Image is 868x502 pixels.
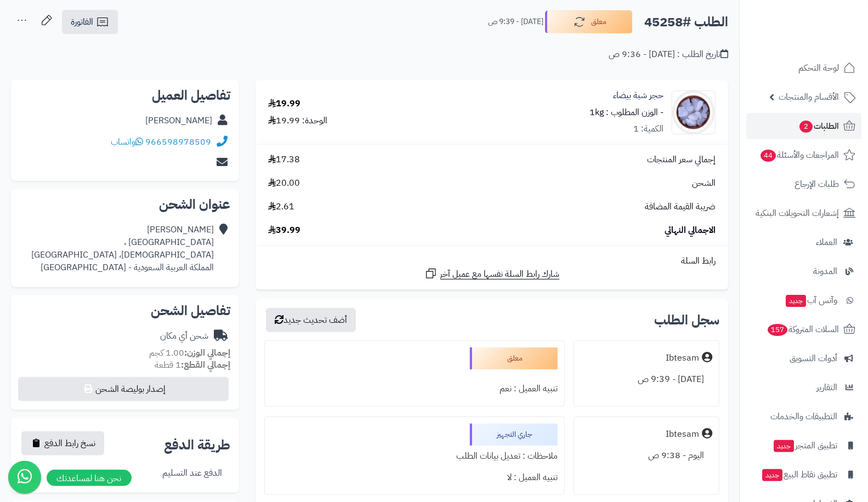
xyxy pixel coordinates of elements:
[692,177,716,190] span: الشحن
[746,113,861,139] a: الطلبات2
[260,255,724,267] div: رابط السلة
[609,48,728,61] div: تاريخ الطلب : [DATE] - 9:36 ص
[790,351,837,366] span: أدوات التسويق
[111,135,143,149] a: واتساب
[164,438,230,452] h2: طريقة الدفع
[746,200,861,226] a: إشعارات التحويلات البنكية
[440,268,560,281] span: شارك رابط السلة نفسها مع عميل آخر
[774,440,794,452] span: جديد
[746,432,861,459] a: تطبيق المتجرجديد
[633,123,663,135] div: الكمية: 1
[271,446,558,467] div: ملاحظات : تعديل بيانات الطلب
[799,121,813,133] span: 2
[767,322,839,337] span: السلات المتروكة
[666,428,699,441] div: Ibtesam
[589,106,663,119] small: - الوزن المطلوب : 1kg
[644,11,728,33] h2: الطلب #45258
[62,10,118,34] a: الفاتورة
[613,89,663,102] a: حجر شبة بيضاء
[18,377,229,401] button: إصدار بوليصة الشحن
[666,352,699,364] div: Ibtesam
[746,461,861,488] a: تطبيق نقاط البيعجديد
[746,316,861,343] a: السلات المتروكة157
[654,313,719,327] h3: سجل الطلب
[746,287,861,313] a: وآتس آبجديد
[71,15,93,28] span: الفاتورة
[160,330,208,343] div: شحن أي مكان
[44,437,95,450] span: نسخ رابط الدفع
[268,224,300,237] span: 39.99
[746,374,861,401] a: التقارير
[145,135,211,149] a: 966598978509
[746,142,861,168] a: المراجعات والأسئلة44
[424,267,560,281] a: شارك رابط السلة نفسها مع عميل آخر
[746,258,861,284] a: المدونة
[786,295,806,307] span: جديد
[21,431,104,455] button: نسخ رابط الدفع
[31,224,214,273] div: [PERSON_NAME] [GEOGRAPHIC_DATA] ، [DEMOGRAPHIC_DATA]، [GEOGRAPHIC_DATA] المملكة العربية السعودية ...
[665,224,716,237] span: الاجمالي النهائي
[149,346,230,360] small: 1.00 كجم
[581,369,712,390] div: [DATE] - 9:39 ص
[746,55,861,81] a: لوحة التحكم
[785,293,837,308] span: وآتس آب
[756,206,839,221] span: إشعارات التحويلات البنكية
[816,380,837,395] span: التقارير
[761,467,837,482] span: تطبيق نقاط البيع
[672,90,715,134] img: 1661875090-Alum%20Rock-90x90.jpg
[581,445,712,466] div: اليوم - 9:38 ص
[488,16,543,27] small: [DATE] - 9:39 ص
[184,346,230,360] strong: إجمالي الوزن:
[266,308,356,332] button: أضف تحديث جديد
[155,358,230,372] small: 1 قطعة
[268,177,300,190] span: 20.00
[770,409,837,424] span: التطبيقات والخدمات
[145,115,212,127] div: [PERSON_NAME]
[470,424,558,446] div: جاري التجهيز
[779,89,839,105] span: الأقسام والمنتجات
[20,304,230,317] h2: تفاصيل الشحن
[271,467,558,488] div: تنبيه العميل : لا
[746,345,861,372] a: أدوات التسويق
[759,147,839,163] span: المراجعات والأسئلة
[268,115,327,127] div: الوحدة: 19.99
[20,89,230,102] h2: تفاصيل العميل
[768,324,787,336] span: 157
[762,469,782,481] span: جديد
[773,438,837,453] span: تطبيق المتجر
[20,198,230,211] h2: عنوان الشحن
[816,235,837,250] span: العملاء
[746,403,861,430] a: التطبيقات والخدمات
[795,176,839,192] span: طلبات الإرجاع
[798,118,839,134] span: الطلبات
[647,153,716,166] span: إجمالي سعر المنتجات
[268,98,300,110] div: 19.99
[271,378,558,400] div: تنبيه العميل : نعم
[746,171,861,197] a: طلبات الإرجاع
[268,153,300,166] span: 17.38
[645,201,716,213] span: ضريبة القيمة المضافة
[162,467,222,480] div: الدفع عند التسليم
[813,264,837,279] span: المدونة
[470,347,558,369] div: معلق
[181,358,230,372] strong: إجمالي القطع:
[746,229,861,255] a: العملاء
[761,150,776,162] span: 44
[545,10,633,33] button: معلق
[798,60,839,76] span: لوحة التحكم
[268,201,294,213] span: 2.61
